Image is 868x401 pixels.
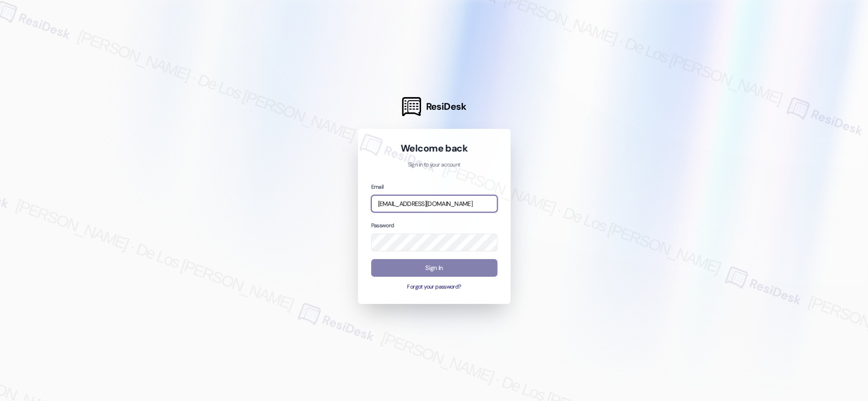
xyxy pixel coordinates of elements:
p: Sign in to your account [371,161,497,169]
span: ResiDesk [426,100,466,113]
button: Sign In [371,259,497,277]
input: name@example.com [371,195,497,213]
h1: Welcome back [371,142,497,155]
img: ResiDesk Logo [402,97,421,116]
label: Password [371,222,394,229]
label: Email [371,183,384,191]
button: Forgot your password? [371,283,497,291]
